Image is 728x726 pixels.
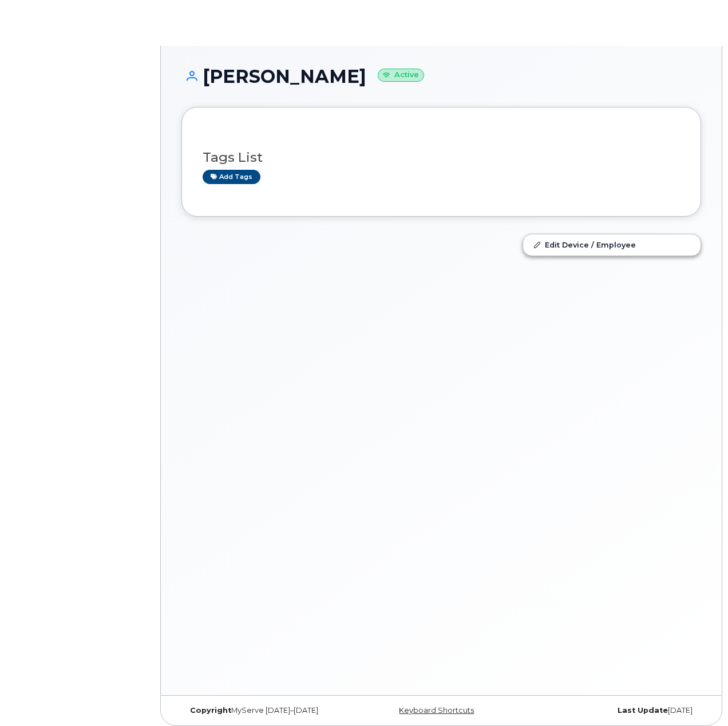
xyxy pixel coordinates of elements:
h1: [PERSON_NAME] [181,66,701,86]
a: Add tags [203,170,260,184]
h3: Tags List [203,150,680,165]
a: Keyboard Shortcuts [399,706,474,715]
div: [DATE] [528,706,701,715]
strong: Last Update [618,706,668,715]
div: MyServe [DATE]–[DATE] [181,706,355,715]
small: Active [378,69,424,82]
strong: Copyright [190,706,231,715]
a: Edit Device / Employee [523,234,701,255]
